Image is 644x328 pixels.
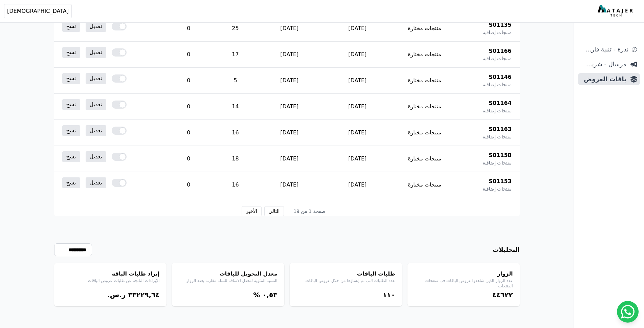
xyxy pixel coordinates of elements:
[162,42,215,68] td: 0
[256,172,324,198] td: [DATE]
[86,47,106,58] a: تعديل
[483,107,511,114] span: منتجات إضافية
[162,68,215,94] td: 0
[489,99,511,107] span: S01164
[289,208,329,215] span: صفحة 1 من 19
[256,68,324,94] td: [DATE]
[215,16,255,42] td: 25
[215,68,255,94] td: 5
[86,73,106,84] a: تعديل
[392,16,458,42] td: منتجات مختارة
[162,94,215,120] td: 0
[392,120,458,146] td: منتجات مختارة
[215,42,255,68] td: 17
[598,5,635,17] img: MatajerTech Logo
[324,146,392,172] td: [DATE]
[414,270,513,278] h4: الزوار
[392,68,458,94] td: منتجات مختارة
[86,125,106,136] a: تعديل
[256,94,324,120] td: [DATE]
[256,120,324,146] td: [DATE]
[215,120,255,146] td: 16
[489,125,511,133] span: S01163
[324,68,392,94] td: [DATE]
[242,206,261,216] button: الأخير
[61,270,160,278] h4: إيراد طلبات الباقة
[581,74,626,84] span: باقات العروض
[162,120,215,146] td: 0
[62,151,80,162] a: نسخ
[128,291,159,299] bdi: ۳۳٢٢٩,٦٤
[86,21,106,32] a: تعديل
[324,94,392,120] td: [DATE]
[483,55,511,62] span: منتجات إضافية
[256,146,324,172] td: [DATE]
[392,146,458,172] td: منتجات مختارة
[215,94,255,120] td: 14
[7,7,69,15] span: [DEMOGRAPHIC_DATA]
[489,73,511,81] span: S01146
[414,290,513,300] div: ٤٤٦٢٢
[296,278,395,283] p: عدد الطلبات التي تم إنشاؤها من خلال عروض الباقات
[62,177,80,188] a: نسخ
[253,291,260,299] span: %
[162,172,215,198] td: 0
[61,278,160,283] p: الإيرادات الناتجة عن طلبات عروض الباقات
[215,172,255,198] td: 16
[62,125,80,136] a: نسخ
[86,99,106,110] a: تعديل
[324,16,392,42] td: [DATE]
[489,47,511,55] span: S01166
[86,177,106,188] a: تعديل
[62,73,80,84] a: نسخ
[483,133,511,140] span: منتجات إضافية
[392,42,458,68] td: منتجات مختارة
[483,29,511,36] span: منتجات إضافية
[256,42,324,68] td: [DATE]
[4,4,72,18] button: [DEMOGRAPHIC_DATA]
[215,146,255,172] td: 18
[324,120,392,146] td: [DATE]
[324,42,392,68] td: [DATE]
[489,177,511,185] span: S01153
[489,151,511,159] span: S01158
[179,270,277,278] h4: معدل التحويل للباقات
[62,21,80,32] a: نسخ
[581,45,628,54] span: ندرة - تنبية قارب علي النفاذ
[162,146,215,172] td: 0
[324,172,392,198] td: [DATE]
[256,16,324,42] td: [DATE]
[296,290,395,300] div: ١١۰
[392,172,458,198] td: منتجات مختارة
[62,47,80,58] a: نسخ
[581,60,626,69] span: مرسال - شريط دعاية
[483,159,511,166] span: منتجات إضافية
[264,206,284,216] button: التالي
[179,278,277,283] p: النسبة المئوية لمعدل الاضافة للسلة مقارنة بعدد الزوار
[493,245,520,255] h3: التحليلات
[62,99,80,110] a: نسخ
[392,94,458,120] td: منتجات مختارة
[483,185,511,192] span: منتجات إضافية
[296,270,395,278] h4: طلبات الباقات
[86,151,106,162] a: تعديل
[489,21,511,29] span: S01135
[262,291,277,299] bdi: ۰,٥۳
[483,81,511,88] span: منتجات إضافية
[162,16,215,42] td: 0
[414,278,513,289] p: عدد الزوار الذين شاهدوا عروض الباقات في صفحات المنتجات
[107,291,126,299] span: ر.س.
